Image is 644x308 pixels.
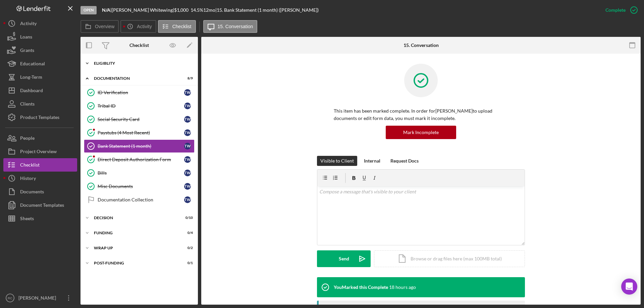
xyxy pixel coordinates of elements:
p: This item has been marked complete. In order for [PERSON_NAME] to upload documents or edit form d... [334,107,508,122]
a: ID VerificationTW [84,86,195,99]
div: Paystubs (4 Most Recent) [98,130,184,135]
a: Paystubs (4 Most Recent)TW [84,126,195,139]
div: People [20,131,35,146]
button: Grants [3,44,77,57]
div: Funding [94,231,176,235]
div: Bank Statement (1 month) [98,143,184,149]
button: RC[PERSON_NAME] [3,291,77,305]
div: Open [80,6,97,14]
a: Direct Deposit Authorization FormTW [84,153,195,166]
div: Internal [364,156,380,166]
button: Loans [3,30,77,44]
div: ID Verification [98,90,184,95]
a: Tribal IDTW [84,99,195,113]
button: Send [317,250,371,267]
div: T W [184,183,191,190]
div: Long-Term [20,70,42,85]
span: $1,000 [174,7,189,13]
div: Eligiblity [94,61,190,65]
button: Activity [3,17,77,30]
label: Overview [95,24,114,29]
button: Checklist [158,20,196,33]
div: T W [184,89,191,96]
div: Open Intercom Messenger [621,279,637,295]
div: [PERSON_NAME] Whitewing | [112,7,174,13]
a: Misc DocumentsTW [84,180,195,193]
div: Social Security Card [98,117,184,122]
div: | [102,7,112,13]
div: Project Overview [20,145,57,160]
button: Clients [3,97,77,111]
div: [PERSON_NAME] [17,291,60,306]
div: Checklist [20,158,40,173]
div: T W [184,103,191,109]
div: Loans [20,30,32,45]
button: Dashboard [3,84,77,97]
div: Educational [20,57,45,72]
button: Checklist [3,158,77,172]
div: T W [184,156,191,163]
label: Activity [137,24,152,29]
button: Visible to Client [317,156,357,166]
div: Activity [20,17,37,32]
div: Bills [98,170,184,176]
button: History [3,172,77,185]
div: T W [184,143,191,149]
button: Activity [120,20,156,33]
button: Documents [3,185,77,198]
button: Long-Term [3,70,77,84]
div: T W [184,116,191,123]
div: 0 / 4 [181,231,193,235]
button: Complete [599,3,641,17]
a: Project Overview [3,145,77,158]
div: Decision [94,216,176,220]
div: Product Templates [20,111,59,126]
label: 15. Conversation [218,24,253,29]
div: Clients [20,97,35,112]
a: Documentation CollectionTW [84,193,195,206]
div: Documents [20,185,44,200]
button: Educational [3,57,77,70]
div: Grants [20,44,34,59]
button: Sheets [3,212,77,225]
button: Overview [80,20,119,33]
div: 8 / 9 [181,76,193,80]
div: 14.5 % [191,7,203,13]
div: History [20,172,36,187]
b: N/A [102,7,110,13]
div: Request Docs [390,156,419,166]
a: Product Templates [3,111,77,124]
div: Send [339,250,349,267]
button: People [3,131,77,145]
button: 15. Conversation [203,20,258,33]
div: | 15. Bank Statement (1 month) ([PERSON_NAME]) [215,7,319,13]
div: 15. Conversation [404,43,439,48]
time: 2025-09-11 20:30 [389,285,416,290]
div: Sheets [20,212,34,227]
label: Checklist [172,24,192,29]
div: Documentation Collection [98,197,184,202]
button: Request Docs [387,156,422,166]
div: Dashboard [20,84,43,99]
div: 0 / 1 [181,261,193,265]
button: Internal [361,156,384,166]
button: Document Templates [3,198,77,212]
div: Visible to Client [320,156,354,166]
text: RC [8,296,12,300]
div: T W [184,129,191,136]
div: T W [184,196,191,203]
a: Bank Statement (1 month)TW [84,139,195,153]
